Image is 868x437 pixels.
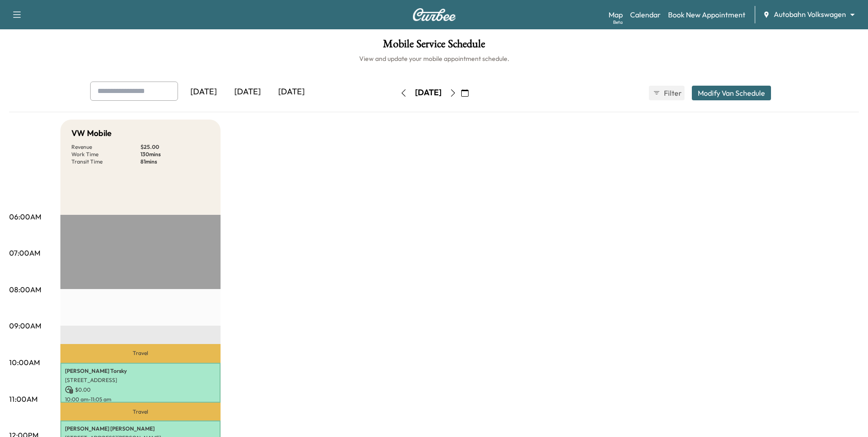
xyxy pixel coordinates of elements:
[9,284,41,295] p: 08:00AM
[630,9,661,20] a: Calendar
[9,38,859,54] h1: Mobile Service Schedule
[60,344,221,362] p: Travel
[71,158,140,165] p: Transit Time
[71,127,112,140] h5: VW Mobile
[668,9,745,20] a: Book New Appointment
[9,320,41,331] p: 09:00AM
[415,87,442,98] div: [DATE]
[609,9,623,20] a: MapBeta
[9,247,40,258] p: 07:00AM
[649,86,685,100] button: Filter
[65,396,216,403] p: 10:00 am - 11:05 am
[71,151,140,158] p: Work Time
[692,86,771,100] button: Modify Van Schedule
[140,158,210,165] p: 81 mins
[270,82,313,103] div: [DATE]
[140,143,210,151] p: $ 25.00
[140,151,210,158] p: 130 mins
[9,54,859,63] h6: View and update your mobile appointment schedule.
[71,143,140,151] p: Revenue
[60,403,221,421] p: Travel
[774,9,846,20] span: Autobahn Volkswagen
[9,211,41,222] p: 06:00AM
[65,425,216,432] p: [PERSON_NAME] [PERSON_NAME]
[65,377,216,384] p: [STREET_ADDRESS]
[613,19,623,26] div: Beta
[9,357,40,368] p: 10:00AM
[182,82,226,103] div: [DATE]
[65,367,216,375] p: [PERSON_NAME] Torsky
[664,87,680,98] span: Filter
[226,82,270,103] div: [DATE]
[65,386,216,394] p: $ 0.00
[412,8,456,21] img: Curbee Logo
[9,393,38,404] p: 11:00AM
